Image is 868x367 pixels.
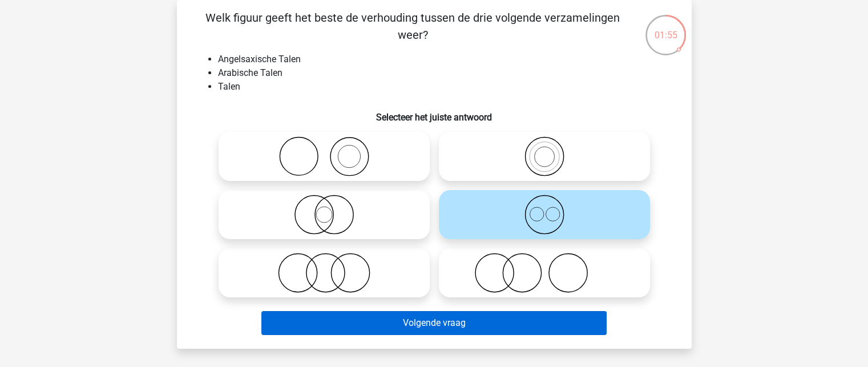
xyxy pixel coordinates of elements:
[644,14,687,42] div: 01:55
[218,66,673,80] li: Arabische Talen
[195,103,673,123] h6: Selecteer het juiste antwoord
[261,311,607,335] button: Volgende vraag
[218,80,673,94] li: Talen
[218,53,673,66] li: Angelsaxische Talen
[195,9,631,43] p: Welk figuur geeft het beste de verhouding tussen de drie volgende verzamelingen weer?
